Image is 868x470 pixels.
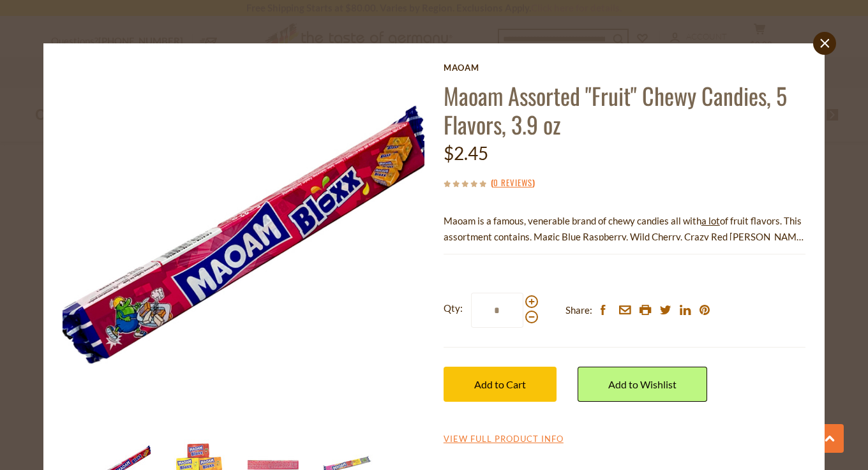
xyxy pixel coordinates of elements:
[444,78,787,141] a: Maoam Assorted "Fruit" Chewy Candies, 5 Flavors, 3.9 oz
[578,367,707,402] a: Add to Wishlist
[565,302,592,318] span: Share:
[493,176,532,190] a: 0 Reviews
[444,142,488,164] span: $2.45
[701,215,720,226] span: a lot
[444,300,463,316] strong: Qty:
[444,434,564,445] a: View Full Product Info
[63,62,425,425] img: Maoam Assorted "Fruit" Chewy Candies, 5 Flavors, 3.9 oz
[444,367,557,402] button: Add to Cart
[491,176,535,189] span: ( )
[444,62,805,73] a: Maoam
[474,378,526,390] span: Add to Cart
[444,213,805,245] p: Maoam is a famous, venerable brand of chewy candies all with of fruit flavors. This assortment co...
[471,293,523,328] input: Qty:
